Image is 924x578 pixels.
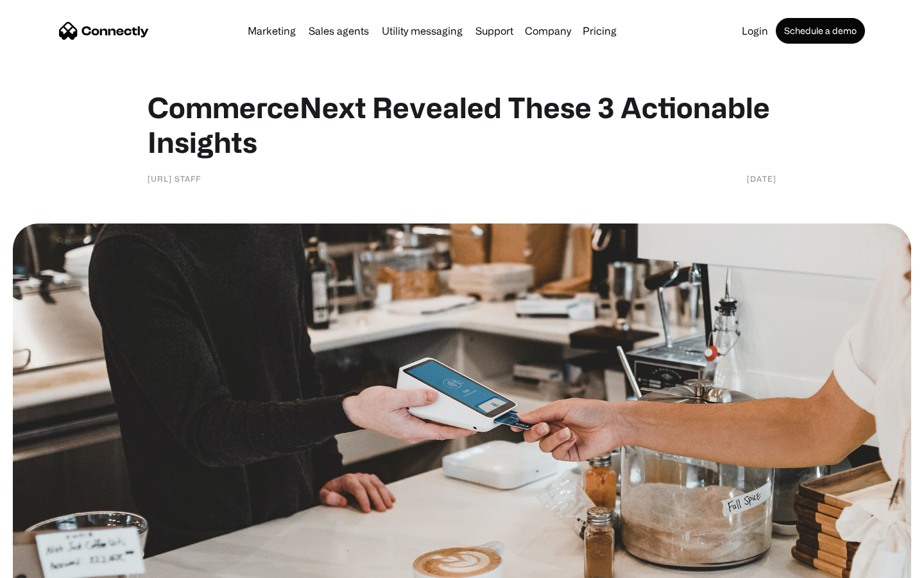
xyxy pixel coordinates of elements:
[304,26,374,36] a: Sales agents
[148,172,201,185] div: [URL] Staff
[13,556,77,574] aside: Language selected: English
[148,90,776,159] h1: CommerceNext Revealed These 3 Actionable Insights
[747,172,776,185] div: [DATE]
[26,556,77,574] ul: Language list
[377,26,468,36] a: Utility messaging
[737,26,773,36] a: Login
[525,22,571,40] div: Company
[243,26,301,36] a: Marketing
[577,26,622,36] a: Pricing
[470,26,518,36] a: Support
[776,18,865,44] a: Schedule a demo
